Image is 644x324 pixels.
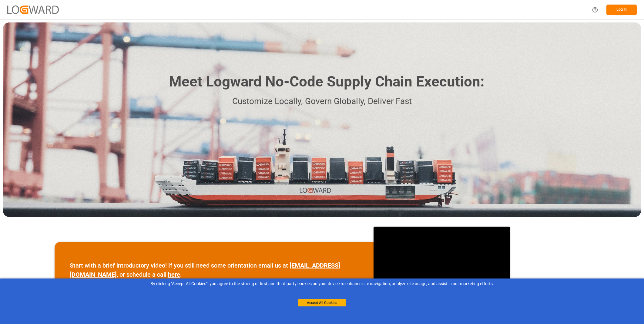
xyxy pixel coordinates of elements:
button: Log In [606,5,637,15]
div: By clicking "Accept All Cookies”, you agree to the storing of first and third-party cookies on yo... [4,281,640,287]
a: here [168,271,180,278]
button: Accept All Cookies [298,299,346,306]
p: Start with a brief introductory video! If you still need some orientation email us at , or schedu... [70,261,358,279]
a: [EMAIL_ADDRESS][DOMAIN_NAME] [70,262,340,278]
h1: Meet Logward No-Code Supply Chain Execution: [169,71,484,93]
img: Logward_new_orange.png [7,5,59,14]
p: Customize Locally, Govern Globally, Deliver Fast [160,95,484,108]
button: Help Center [588,3,602,17]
